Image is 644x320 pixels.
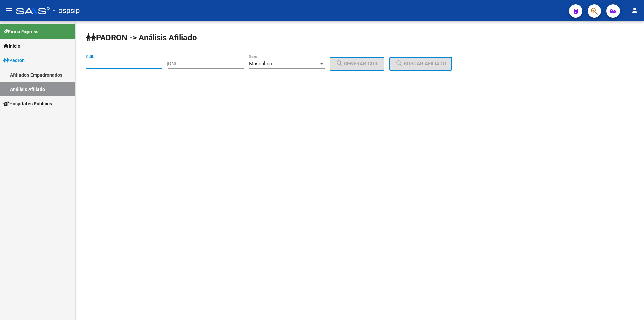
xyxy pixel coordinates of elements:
[86,33,197,42] strong: PADRON -> Análisis Afiliado
[336,59,344,67] mat-icon: search
[330,57,384,71] button: Generar CUIL
[167,61,389,67] div: |
[3,42,20,50] span: Inicio
[395,59,404,67] mat-icon: search
[395,61,446,67] span: Buscar afiliado
[631,6,639,14] mat-icon: person
[3,57,25,64] span: Padrón
[336,61,378,67] span: Generar CUIL
[3,100,52,107] span: Hospitales Públicos
[389,57,452,71] button: Buscar afiliado
[5,6,13,14] mat-icon: menu
[621,297,637,313] iframe: Intercom live chat
[249,61,272,67] span: Masculino
[53,3,80,18] span: - ospsip
[3,28,38,35] span: Firma Express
